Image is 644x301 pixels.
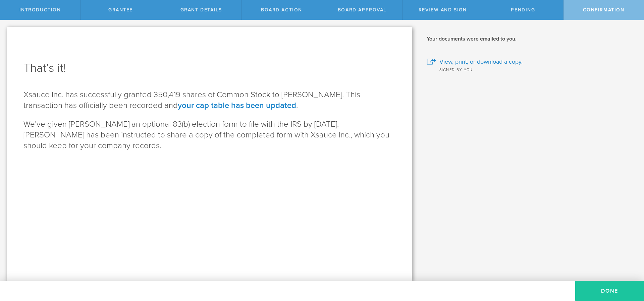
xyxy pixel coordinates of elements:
[108,7,133,13] span: Grantee
[427,66,634,73] div: Signed by you
[583,7,625,13] span: Confirmation
[19,7,61,13] span: Introduction
[180,7,222,13] span: Grant Details
[511,7,535,13] span: Pending
[427,35,634,43] h2: Your documents were emailed to you.
[439,57,523,66] span: View, print, or download a copy.
[419,7,467,13] span: Review and Sign
[575,281,644,301] button: Done
[23,89,395,111] p: Xsauce Inc. has successfully granted 350,419 shares of Common Stock to [PERSON_NAME]. This transa...
[23,60,395,76] h1: That’s it!
[178,101,296,110] a: your cap table has been updated
[23,119,395,151] p: We’ve given [PERSON_NAME] an optional 83(b) election form to file with the IRS by [DATE] . [PERSO...
[338,7,386,13] span: Board Approval
[261,7,302,13] span: Board Action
